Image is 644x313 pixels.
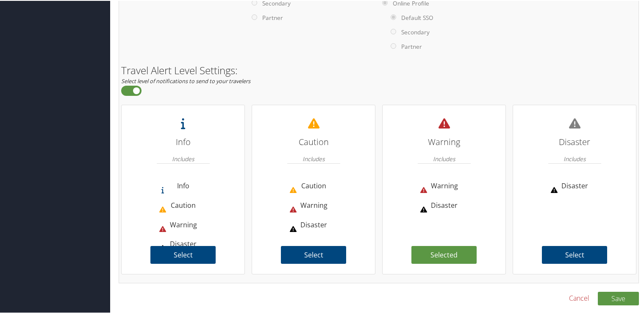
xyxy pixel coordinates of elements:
[433,150,455,166] em: Includes
[281,245,346,263] label: Select
[598,291,639,305] button: Save
[411,245,477,263] label: Selected
[170,234,197,253] li: Disaster
[121,76,250,84] em: Select level of notifications to send to your travelers
[401,42,422,50] label: Partner
[431,176,458,195] li: Warning
[300,195,327,215] li: Warning
[542,245,607,263] label: Select
[262,13,283,21] label: Partner
[401,13,433,21] label: Default SSO
[287,133,340,150] h3: Caution
[569,292,589,302] a: Cancel
[561,176,588,195] li: Disaster
[157,133,210,150] h3: Info
[300,176,327,195] li: Caution
[170,195,197,215] li: Caution
[150,245,216,263] label: Select
[121,64,636,75] h2: Travel Alert Level Settings:
[172,150,194,166] em: Includes
[300,215,327,234] li: Disaster
[170,215,197,234] li: Warning
[303,150,325,166] em: Includes
[170,176,197,195] li: Info
[431,195,458,215] li: Disaster
[548,133,601,150] h3: Disaster
[401,27,430,36] label: Secondary
[418,133,471,150] h3: Warning
[563,150,586,166] em: Includes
